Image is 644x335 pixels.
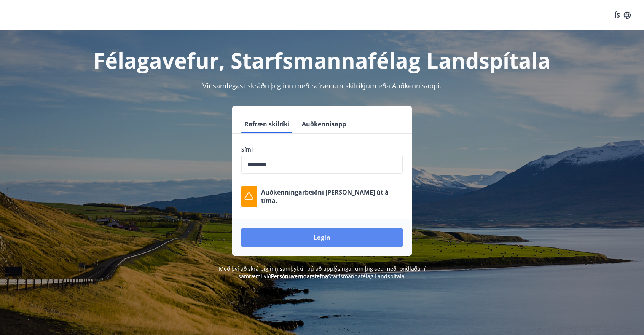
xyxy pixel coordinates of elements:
span: Vinsamlegast skráðu þig inn með rafrænum skilríkjum eða Auðkennisappi. [202,81,442,90]
button: Auðkennisapp [299,115,349,133]
span: Með því að skrá þig inn samþykkir þú að upplýsingar um þig séu meðhöndlaðar í samræmi við Starfsm... [219,265,426,280]
button: Rafræn skilríki [241,115,293,133]
a: Persónuverndarstefna [271,273,328,280]
h1: Félagavefur, Starfsmannafélag Landspítala [57,46,587,75]
label: Sími [241,146,403,153]
p: Auðkenningarbeiðni [PERSON_NAME] út á tíma. [261,188,403,205]
button: Login [241,228,403,247]
button: ÍS [611,8,635,22]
